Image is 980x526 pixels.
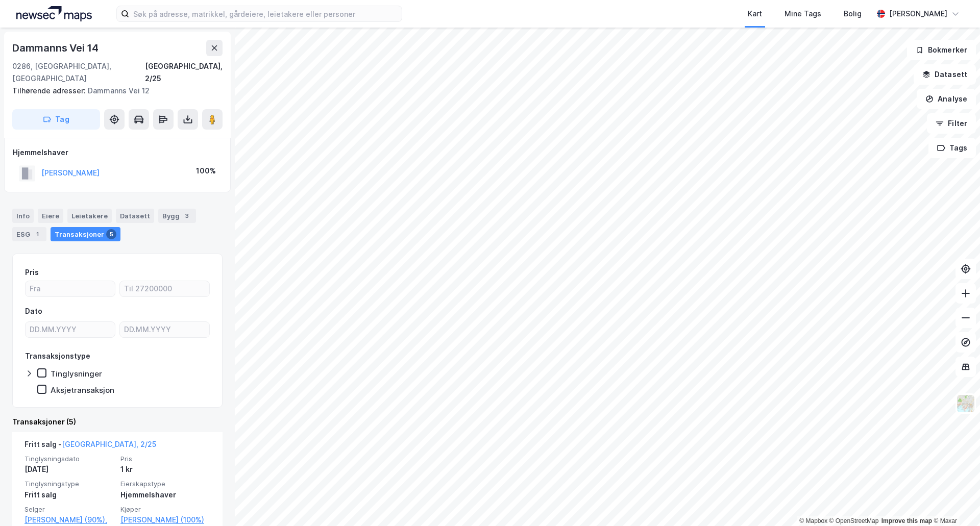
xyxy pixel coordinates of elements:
[120,463,210,475] div: 1 kr
[907,40,976,60] button: Bokmerker
[12,416,223,428] div: Transaksjoner (5)
[196,165,216,177] div: 100%
[116,209,154,223] div: Datasett
[182,211,192,221] div: 3
[16,6,92,21] img: logo.a4113a55bc3d86da70a041830d287a7e.svg
[67,209,112,223] div: Leietakere
[120,455,210,463] span: Pris
[24,505,114,514] span: Selger
[120,505,210,514] span: Kjøper
[917,89,976,109] button: Analyse
[51,227,120,241] div: Transaksjoner
[24,463,114,475] div: [DATE]
[748,8,762,20] div: Kart
[12,209,34,223] div: Info
[12,60,145,85] div: 0286, [GEOGRAPHIC_DATA], [GEOGRAPHIC_DATA]
[844,8,862,20] div: Bolig
[24,438,156,455] div: Fritt salg -
[25,350,90,362] div: Transaksjonstype
[38,209,63,223] div: Eiere
[32,229,42,239] div: 1
[785,8,821,20] div: Mine Tags
[12,109,100,130] button: Tag
[51,369,102,379] div: Tinglysninger
[13,146,222,159] div: Hjemmelshaver
[26,322,115,337] input: DD.MM.YYYY
[25,266,39,279] div: Pris
[24,480,114,488] span: Tinglysningstype
[24,489,114,501] div: Fritt salg
[928,138,976,158] button: Tags
[120,322,209,337] input: DD.MM.YYYY
[12,85,214,97] div: Dammanns Vei 12
[799,517,827,524] a: Mapbox
[158,209,196,223] div: Bygg
[51,385,114,395] div: Aksjetransaksjon
[929,477,980,526] iframe: Chat Widget
[62,440,156,448] a: [GEOGRAPHIC_DATA], 2/25
[12,40,101,56] div: Dammanns Vei 14
[881,517,932,524] a: Improve this map
[829,517,879,524] a: OpenStreetMap
[889,8,947,20] div: [PERSON_NAME]
[106,229,116,239] div: 5
[120,480,210,488] span: Eierskapstype
[914,64,976,85] button: Datasett
[24,514,114,526] a: [PERSON_NAME] (90%),
[25,305,42,317] div: Dato
[929,477,980,526] div: Kontrollprogram for chat
[24,455,114,463] span: Tinglysningsdato
[120,281,209,296] input: Til 27200000
[145,60,223,85] div: [GEOGRAPHIC_DATA], 2/25
[12,227,46,241] div: ESG
[120,514,210,526] a: [PERSON_NAME] (100%)
[927,113,976,134] button: Filter
[120,489,210,501] div: Hjemmelshaver
[26,281,115,296] input: Fra
[12,86,88,95] span: Tilhørende adresser:
[129,6,402,21] input: Søk på adresse, matrikkel, gårdeiere, leietakere eller personer
[956,394,975,413] img: Z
